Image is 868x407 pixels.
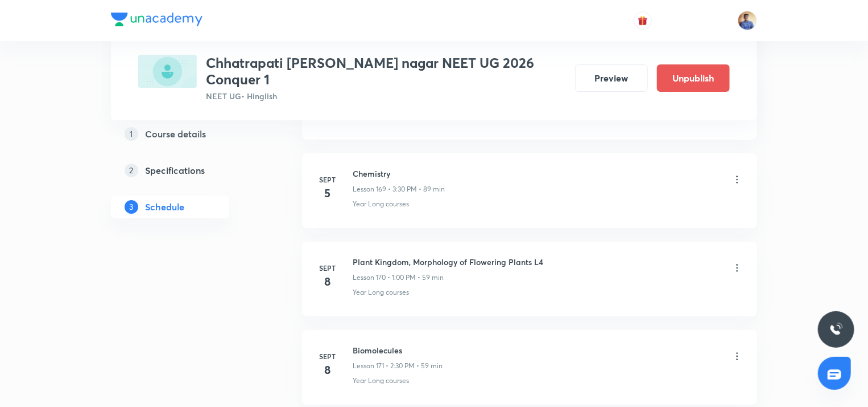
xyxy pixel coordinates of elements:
[353,256,543,268] h6: Plant Kingdom, Morphology of Flowering Plants L4
[353,272,444,283] p: Lesson 170 • 1:00 PM • 59 min
[316,361,339,378] h4: 8
[206,90,566,102] p: NEET UG • Hinglish
[738,11,757,30] img: Bhushan BM
[575,64,648,92] button: Preview
[353,361,443,371] p: Lesson 171 • 2:30 PM • 59 min
[111,13,202,26] img: Company Logo
[353,376,409,386] p: Year Long courses
[125,127,138,141] p: 1
[353,199,409,209] p: Year Long courses
[829,323,843,336] img: ttu
[138,55,197,88] img: 63FDB374-0A13-4293-8F88-EF0A9BA56DEC_plus.png
[206,55,566,88] h3: Chhatrapati [PERSON_NAME] nagar NEET UG 2026 Conquer 1
[657,64,730,92] button: Unpublish
[111,159,266,182] a: 2Specifications
[145,127,206,141] h5: Course details
[638,15,648,26] img: avatar
[145,200,184,214] h5: Schedule
[353,184,445,194] p: Lesson 169 • 3:30 PM • 89 min
[316,185,339,202] h4: 5
[353,287,409,298] p: Year Long courses
[316,174,339,185] h6: Sept
[353,344,443,356] h6: Biomolecules
[111,123,266,145] a: 1Course details
[145,164,205,177] h5: Specifications
[125,200,138,214] p: 3
[316,263,339,273] h6: Sept
[316,351,339,361] h6: Sept
[111,13,202,29] a: Company Logo
[125,164,138,177] p: 2
[634,11,652,30] button: avatar
[316,273,339,290] h4: 8
[353,168,445,180] h6: Chemistry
